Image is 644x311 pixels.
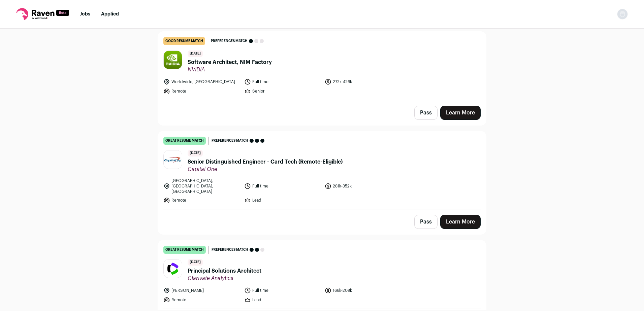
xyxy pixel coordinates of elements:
[244,197,321,204] li: Lead
[617,9,628,20] button: Open dropdown
[440,106,481,120] a: Learn More
[164,260,182,278] img: 419f00737394ecbc7af7ed66d6f70169566c49dbb4e331c84cdb9fab62a12756
[188,259,203,266] span: [DATE]
[188,267,261,275] span: Principal Solutions Architect
[158,131,486,209] a: great resume match Preferences match [DATE] Senior Distinguished Engineer - Card Tech (Remote-Eli...
[163,137,206,145] div: great resume match
[244,297,321,303] li: Lead
[414,106,438,120] button: Pass
[188,275,261,282] span: Clarivate Analytics
[244,88,321,95] li: Senior
[244,287,321,294] li: Full time
[163,78,240,85] li: Worldwide, [GEOGRAPHIC_DATA]
[188,66,272,73] span: NVIDIA
[163,37,205,45] div: good resume match
[617,9,628,20] img: nopic.png
[212,246,248,253] span: Preferences match
[163,88,240,95] li: Remote
[211,38,248,44] span: Preferences match
[163,178,240,194] li: [GEOGRAPHIC_DATA], [GEOGRAPHIC_DATA], [GEOGRAPHIC_DATA]
[188,158,343,166] span: Senior Distinguished Engineer - Card Tech (Remote-Eligible)
[414,215,438,229] button: Pass
[80,12,90,16] a: Jobs
[188,58,272,66] span: Software Architect, NIM Factory
[325,287,401,294] li: 166k-208k
[440,215,481,229] a: Learn More
[188,150,203,157] span: [DATE]
[101,12,119,16] a: Applied
[164,150,182,169] img: 24b4cd1a14005e1eb0453b1a75ab48f7ab5ae425408ff78ab99c55fada566dcb.jpg
[188,166,343,173] span: Capital One
[244,78,321,85] li: Full time
[212,137,248,144] span: Preferences match
[163,246,206,254] div: great resume match
[164,51,182,69] img: 21765c2efd07c533fb69e7d2fdab94113177da91290e8a5934e70fdfae65a8e1.jpg
[188,50,203,57] span: [DATE]
[163,197,240,204] li: Remote
[158,240,486,309] a: great resume match Preferences match [DATE] Principal Solutions Architect Clarivate Analytics [PE...
[244,178,321,194] li: Full time
[163,297,240,303] li: Remote
[325,178,401,194] li: 281k-352k
[158,32,486,100] a: good resume match Preferences match [DATE] Software Architect, NIM Factory NVIDIA Worldwide, [GEO...
[325,78,401,85] li: 272k-426k
[163,287,240,294] li: [PERSON_NAME]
